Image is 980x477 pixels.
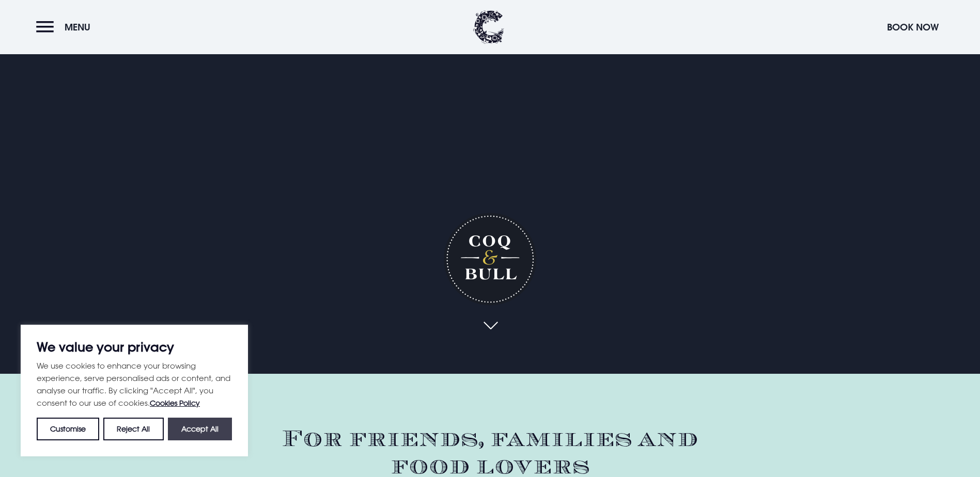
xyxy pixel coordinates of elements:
[37,418,99,440] button: Customise
[65,21,90,33] span: Menu
[37,341,232,353] p: We value your privacy
[444,213,536,305] h1: Coq & Bull
[103,418,163,440] button: Reject All
[21,325,248,456] div: We value your privacy
[37,359,232,409] p: We use cookies to enhance your browsing experience, serve personalised ads or content, and analys...
[882,16,944,38] button: Book Now
[473,10,504,44] img: Clandeboye Lodge
[36,16,96,38] button: Menu
[150,399,200,407] a: Cookies Policy
[168,418,232,440] button: Accept All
